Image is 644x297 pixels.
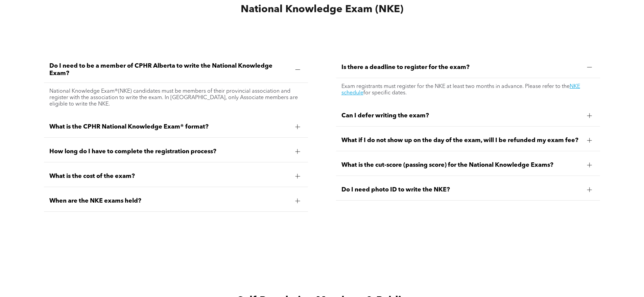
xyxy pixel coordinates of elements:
span: Do I need photo ID to write the NKE? [341,186,582,193]
span: Can I defer writing the exam? [341,112,582,119]
span: Is there a deadline to register for the exam? [341,64,582,71]
span: How long do I have to complete the registration process? [49,148,290,155]
a: NKE schedule [341,84,580,96]
span: National Knowledge Exam (NKE) [241,4,403,15]
span: Do I need to be a member of CPHR Alberta to write the National Knowledge Exam? [49,62,290,77]
p: National Knowledge Exam®(NKE) candidates must be members of their provincial association and regi... [49,88,303,108]
span: What is the cut-score (passing score) for the National Knowledge Exams? [341,161,582,169]
p: Exam registrants must register for the NKE at least two months in advance. Please refer to the fo... [341,84,595,96]
span: When are the NKE exams held? [49,197,290,205]
span: What is the cost of the exam? [49,173,290,180]
span: What if I do not show up on the day of the exam, will I be refunded my exam fee? [341,137,582,144]
span: What is the CPHR National Knowledge Exam® format? [49,123,290,131]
